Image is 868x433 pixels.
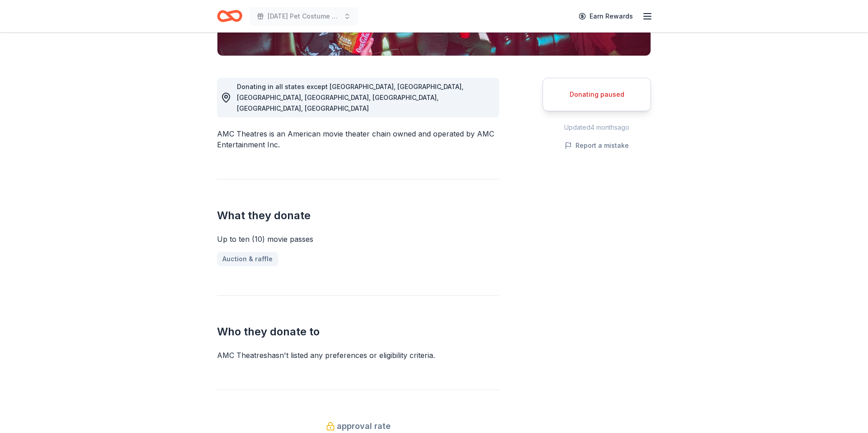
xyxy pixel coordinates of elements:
a: Earn Rewards [573,8,638,24]
div: AMC Theatres hasn ' t listed any preferences or eligibility criteria. [217,350,499,361]
a: Auction & raffle [217,252,278,266]
h2: Who they donate to [217,325,499,339]
span: Donating in all states except [GEOGRAPHIC_DATA], [GEOGRAPHIC_DATA], [GEOGRAPHIC_DATA], [GEOGRAPHI... [237,83,463,112]
a: Home [217,5,242,27]
button: [DATE] Pet Costume Contest [250,7,358,25]
div: AMC Theatres is an American movie theater chain owned and operated by AMC Entertainment Inc. [217,128,499,150]
div: Donating paused [554,89,640,100]
button: Report a mistake [565,140,629,151]
span: [DATE] Pet Costume Contest [268,11,340,22]
div: Up to ten (10) movie passes [217,234,499,245]
h2: What they donate [217,208,499,223]
div: Updated 4 months ago [542,122,651,133]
